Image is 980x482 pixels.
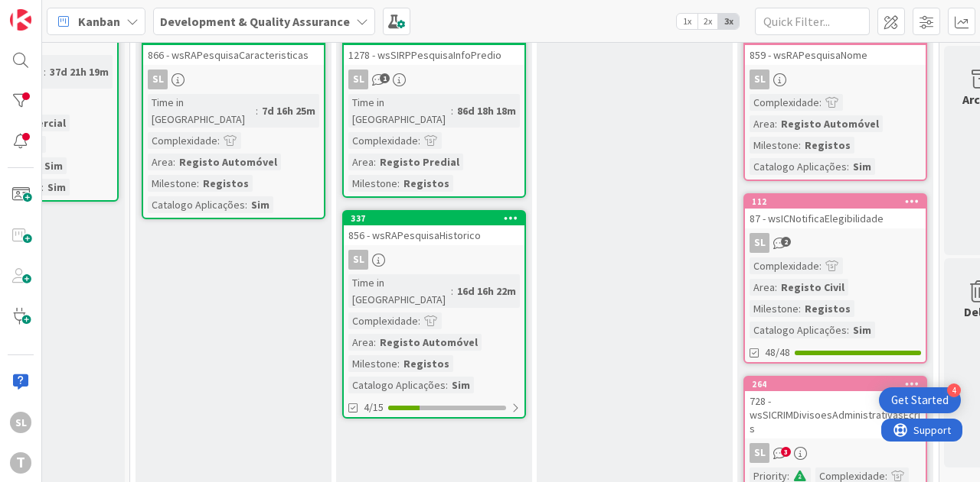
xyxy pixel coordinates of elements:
span: : [451,102,453,119]
span: 3x [718,14,739,29]
span: 1 [380,73,390,83]
span: : [41,179,44,196]
span: : [44,63,46,80]
div: 7d 16h 25m [258,102,319,119]
div: Milestone [750,137,799,154]
div: 337856 - wsRAPesquisaHistorico [344,212,524,245]
div: Complexidade [348,312,418,329]
div: Complexidade [348,132,418,149]
div: T [10,452,31,474]
div: Registo Automóvel [175,154,281,170]
div: SL [745,233,926,253]
b: Development & Quality Assurance [160,14,350,29]
span: : [451,283,453,299]
div: Sim [448,377,474,393]
div: Registo Civil [777,279,848,296]
span: : [775,279,777,296]
span: Kanban [78,12,120,31]
span: : [418,132,420,149]
div: Sim [849,322,875,338]
span: : [374,334,376,351]
div: Time in [GEOGRAPHIC_DATA] [348,94,451,128]
span: : [799,137,801,154]
div: Catalogo Aplicações [750,158,847,175]
div: 340859 - wsRAPesquisaNome [745,31,926,65]
span: : [847,322,849,338]
div: SL [344,70,524,89]
span: Support [32,2,70,21]
div: Registos [801,300,854,317]
div: 264 [745,377,926,391]
div: 87 - wsICNotificaElegibilidade [745,209,926,228]
div: Area [148,154,173,170]
div: Sim [41,157,67,174]
div: 252866 - wsRAPesquisaCaracteristicas [143,31,324,65]
span: 1x [677,14,697,29]
div: 1278 - wsSIRPPesquisaInfoPredio [344,45,524,65]
span: : [799,300,801,317]
div: SL [348,70,368,89]
div: Registo Predial [376,154,463,170]
div: Registos [400,355,453,372]
div: Registo Automóvel [376,334,482,351]
div: 37d 21h 19m [46,63,113,80]
span: 2x [697,14,718,29]
span: 48/48 [765,345,790,361]
div: 859 - wsRAPesquisaNome [745,45,926,65]
div: SL [745,443,926,463]
span: : [775,115,777,132]
div: Catalogo Aplicações [750,322,847,338]
span: : [256,102,258,119]
span: : [446,377,448,393]
input: Quick Filter... [755,8,870,35]
span: : [197,175,199,192]
div: 112 [745,195,926,209]
span: 4/15 [364,400,384,416]
div: Milestone [348,175,397,192]
div: Area [750,115,775,132]
span: : [397,175,400,192]
div: SL [750,70,769,89]
div: 264 [752,379,926,390]
span: 3 [781,447,791,457]
div: Get Started [891,393,949,408]
div: 337 [344,212,524,225]
div: 11287 - wsICNotificaElegibilidade [745,195,926,228]
div: Catalogo Aplicações [348,377,446,393]
span: : [418,312,420,329]
div: Sim [44,179,70,196]
div: 337 [351,213,524,224]
div: SL [348,250,368,270]
span: : [245,196,247,213]
div: SL [10,412,31,433]
div: SL [148,70,168,89]
div: SL [745,70,926,89]
div: Catalogo Aplicações [148,196,245,213]
span: : [397,355,400,372]
div: SL [750,443,769,463]
span: 2 [781,237,791,247]
div: 856 - wsRAPesquisaHistorico [344,225,524,245]
span: : [173,154,175,170]
div: 112 [752,196,926,207]
div: Complexidade [148,132,217,149]
div: Milestone [348,355,397,372]
div: 264728 - wsSICRIMDivisoesAdministrativasEcris [745,377,926,438]
div: Time in [GEOGRAPHIC_DATA] [348,274,451,308]
div: Complexidade [750,94,819,111]
span: : [217,132,220,149]
span: : [374,154,376,170]
img: Visit kanbanzone.com [10,9,31,31]
div: Time in [GEOGRAPHIC_DATA] [148,94,256,128]
div: 866 - wsRAPesquisaCaracteristicas [143,45,324,65]
span: : [819,257,822,274]
div: Open Get Started checklist, remaining modules: 4 [879,387,961,413]
div: Milestone [750,300,799,317]
div: 728 - wsSICRIMDivisoesAdministrativasEcris [745,391,926,438]
div: Registos [400,175,453,192]
div: 3911278 - wsSIRPPesquisaInfoPredio [344,31,524,65]
div: 86d 18h 18m [453,102,520,119]
div: Area [750,279,775,296]
div: Registos [801,137,854,154]
div: SL [344,250,524,270]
